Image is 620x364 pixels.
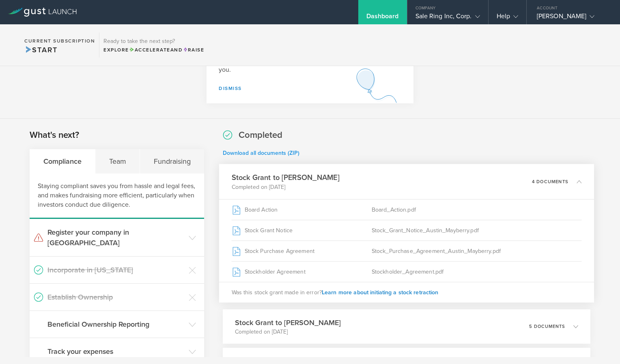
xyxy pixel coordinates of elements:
span: Raise [183,47,204,53]
div: Explore [103,46,204,54]
div: Team [95,149,140,173]
div: Compliance [30,149,95,173]
h2: Current Subscription [24,39,95,43]
h3: Stock Grant to [PERSON_NAME] [232,172,340,183]
div: Stockholder Agreement [232,261,372,282]
span: and [129,47,183,53]
a: Dismiss [219,86,242,91]
h3: Register your company in [GEOGRAPHIC_DATA] [47,227,185,248]
p: 5 documents [529,324,565,329]
a: Download all documents (ZIP) [223,150,299,156]
h2: What's next? [30,129,79,141]
p: Completed on [DATE] [235,328,341,336]
div: Stock Purchase Agreement [232,241,372,261]
span: Accelerate [129,47,170,53]
div: Board Action [232,199,372,220]
div: Stock_Purchase_Agreement_Austin_Mayberry.pdf [372,241,582,261]
h3: Beneficial Ownership Reporting [47,319,185,330]
h3: Establish Ownership [47,292,185,302]
h3: Stock Grant to [PERSON_NAME] [235,317,341,328]
h2: Completed [239,129,282,141]
div: [PERSON_NAME] [537,12,606,24]
div: Board_Action.pdf [372,199,582,220]
div: Ready to take the next step?ExploreAccelerateandRaise [99,32,208,58]
h3: Track your expenses [47,346,185,357]
h3: Ready to take the next step? [103,39,204,44]
div: Dashboard [366,12,399,24]
div: Fundraising [140,149,204,173]
span: Start [24,45,57,54]
p: 4 documents [532,179,568,184]
span: Learn more about initiating a stock retraction [322,289,439,295]
div: Staying compliant saves you from hassle and legal fees, and makes fundraising more efficient, par... [30,173,204,219]
div: Stock_Grant_Notice_Austin_Mayberry.pdf [372,220,582,240]
p: Completed on [DATE] [232,183,340,191]
h3: Incorporate in [US_STATE] [47,265,185,275]
div: Help [497,12,518,24]
div: Was this stock grant made in error? [219,282,594,302]
div: Stock Grant Notice [232,220,372,240]
div: Stockholder_Agreement.pdf [372,261,582,282]
div: Sale Ring Inc, Corp. [415,12,480,24]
